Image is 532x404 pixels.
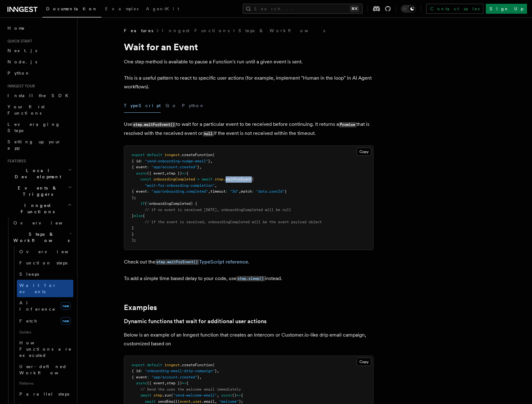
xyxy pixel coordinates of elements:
[19,340,72,358] span: How Functions are executed
[17,257,73,269] a: Function steps
[208,189,210,194] span: ,
[5,182,73,200] button: Events & Triggers
[42,2,101,17] a: Documentation
[7,104,45,116] span: Your first Functions
[5,165,73,182] button: Local Development
[17,388,73,400] a: Parallel steps
[5,45,73,56] a: Next.js
[124,120,373,138] p: Use to wait for a particular event to be received before continuing. It returns a that is resolve...
[11,229,73,246] button: Steps & Workflows
[164,153,180,157] span: inngest
[256,189,285,194] span: "data.userId"
[140,393,151,397] span: await
[197,165,199,169] span: }
[7,25,25,31] span: Home
[5,39,32,44] span: Quick start
[193,399,202,404] span: user
[147,363,162,367] span: default
[101,2,142,17] a: Examples
[17,361,73,378] a: User-defined Workflows
[19,392,69,397] span: Parallel steps
[5,136,73,154] a: Setting up your app
[180,153,212,157] span: .createFunction
[7,48,37,53] span: Next.js
[132,189,147,194] span: { event
[124,27,153,34] span: Features
[221,393,232,397] span: async
[147,381,164,385] span: ({ event
[46,6,98,11] span: Documentation
[199,375,202,379] span: ,
[124,303,157,312] a: Examples
[162,393,171,397] span: .run
[215,177,223,181] span: step
[401,5,416,12] button: Toggle dark mode
[5,101,73,119] a: Your first Functions
[17,378,73,388] span: Patterns
[19,272,39,277] span: Sleeps
[186,381,188,385] span: {
[147,201,149,206] span: !
[357,148,371,156] button: Copy
[132,165,147,169] span: { event
[132,122,176,127] code: step.waitForEvent()
[223,177,252,181] span: .waitForEvent
[5,200,73,217] button: Inngest Functions
[217,369,219,373] span: ,
[166,99,177,113] button: Go
[124,317,266,326] a: Dynamic functions that wait for additional user actions
[217,393,219,397] span: ,
[238,27,325,34] a: Steps & Workflows
[147,153,162,157] span: default
[5,202,67,215] span: Inngest Functions
[197,177,199,181] span: =
[239,399,243,404] span: );
[7,122,60,133] span: Leveraging Steps
[210,159,212,163] span: ,
[5,67,73,79] a: Python
[132,375,147,379] span: { event
[202,177,212,181] span: await
[199,165,202,169] span: ,
[140,387,241,392] span: // Send the user the welcome email immediately
[226,189,228,194] span: :
[7,71,30,76] span: Python
[243,4,363,14] button: Search...⌘K
[191,399,193,404] span: .
[339,122,356,127] code: Promise
[158,399,178,404] span: sendEmail
[171,393,173,397] span: (
[140,159,143,163] span: :
[164,381,167,385] span: ,
[202,399,215,404] span: .email
[132,238,136,242] span: );
[17,315,73,327] a: Fetchnew
[180,363,212,367] span: .createFunction
[132,369,140,373] span: { id
[19,364,76,375] span: User-defined Workflows
[124,74,373,91] p: This is a useful pattern to react to specific user actions (for example, implement "Human in the ...
[182,381,186,385] span: =>
[124,331,373,348] p: Below is an example of an Inngest function that creates an Intercom or Customer.io-like drip emai...
[19,318,37,323] span: Fetch
[486,4,527,14] a: Sign Up
[7,93,72,98] span: Install the SDK
[143,214,145,218] span: {
[5,90,73,101] a: Install the SDK
[132,214,134,218] span: }
[237,393,241,397] span: =>
[61,317,71,325] span: new
[350,6,359,12] kbd: ⌘K
[17,280,73,297] a: Wait for events
[212,153,215,157] span: (
[134,214,143,218] span: else
[149,201,197,206] span: onboardingCompleted) {
[132,363,145,367] span: export
[237,276,265,281] code: step.sleep()
[147,165,149,169] span: :
[7,139,61,150] span: Setting up your app
[155,259,199,265] code: step.waitForEvent()
[167,381,182,385] span: step })
[11,231,70,244] span: Steps & Workflows
[203,131,214,136] code: null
